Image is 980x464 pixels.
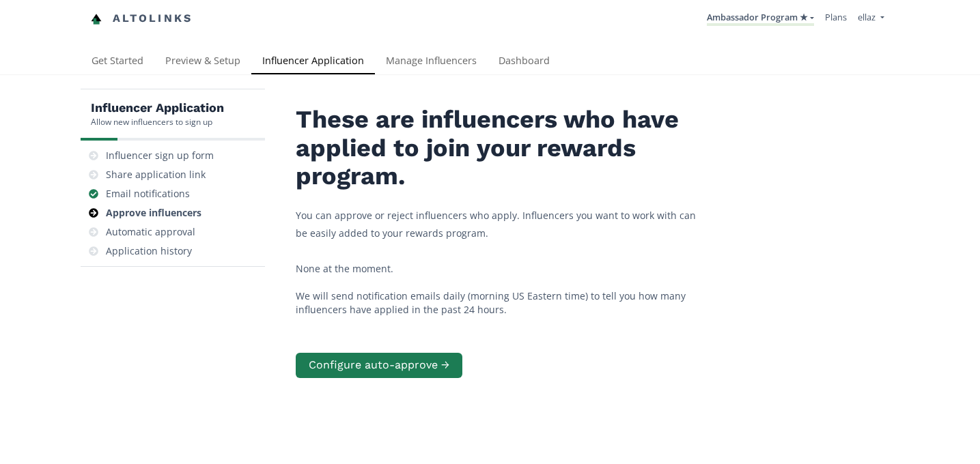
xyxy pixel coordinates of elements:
[106,149,214,162] div: Influencer sign up form
[858,11,876,23] span: ellaz
[154,48,251,76] a: Preview & Setup
[91,14,102,25] img: favicon-32x32.png
[707,11,814,26] a: Ambassador Program ★
[858,11,884,27] a: ellaz
[296,353,462,378] button: Configure auto-approve →
[296,207,705,241] p: You can approve or reject influencers who apply. Influencers you want to work with can be easily ...
[91,8,193,30] a: Altolinks
[488,48,561,76] a: Dashboard
[296,262,705,317] div: None at the moment. We will send notification emails daily (morning US Eastern time) to tell you ...
[81,48,154,76] a: Get Started
[375,48,488,76] a: Manage Influencers
[106,206,201,220] div: Approve influencers
[106,244,192,258] div: Application history
[106,187,190,201] div: Email notifications
[296,106,705,190] h2: These are influencers who have applied to join your rewards program.
[106,168,206,182] div: Share application link
[825,11,847,23] a: Plans
[91,116,224,128] div: Allow new influencers to sign up
[251,48,375,76] a: Influencer Application
[106,225,195,239] div: Automatic approval
[91,100,224,116] h5: Influencer Application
